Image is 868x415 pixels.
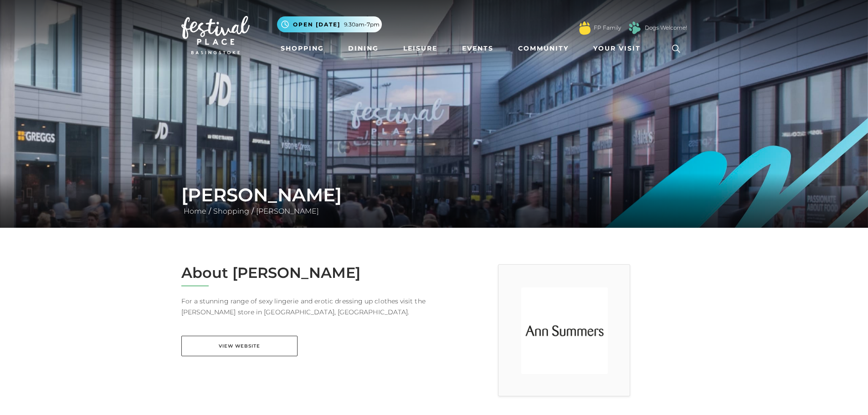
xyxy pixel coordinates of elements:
span: Your Visit [593,44,641,53]
h1: [PERSON_NAME] [181,184,687,206]
a: Dogs Welcome! [645,24,687,32]
a: Your Visit [590,40,649,57]
a: Dining [344,40,382,57]
span: Open [DATE] [293,20,340,29]
a: View Website [181,336,298,356]
a: Leisure [400,40,441,57]
a: FP Family [594,24,621,32]
a: Shopping [211,207,252,215]
h2: About [PERSON_NAME] [181,264,427,282]
div: / / [175,184,694,217]
a: [PERSON_NAME] [254,207,321,215]
p: For a stunning range of sexy lingerie and erotic dressing up clothes visit the [PERSON_NAME] stor... [181,296,427,318]
span: 9.30am-7pm [344,20,380,29]
button: Open [DATE] 9.30am-7pm [277,16,382,32]
img: Festival Place Logo [181,16,250,54]
a: Community [514,40,572,57]
a: Events [458,40,497,57]
a: Home [181,207,209,215]
a: Shopping [277,40,328,57]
